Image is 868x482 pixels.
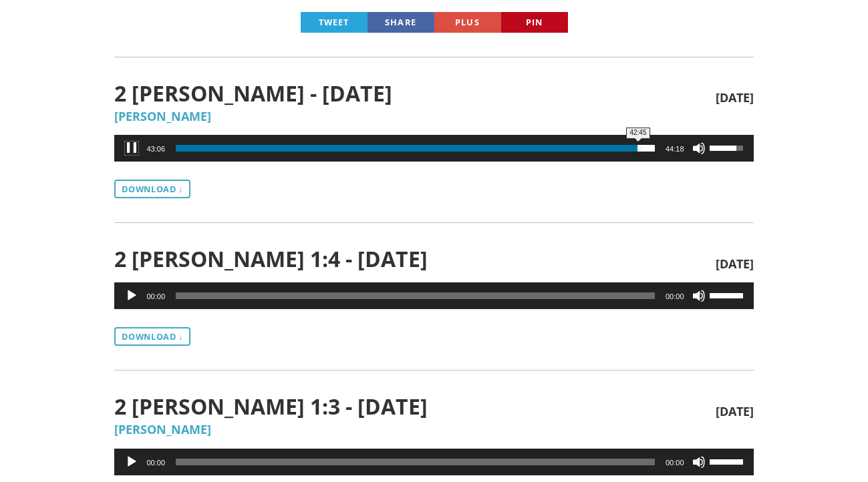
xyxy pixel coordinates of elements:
h5: [PERSON_NAME] [114,110,753,124]
span: [DATE] [716,258,754,271]
span: 00:00 [146,292,165,300]
div: Audio Player [114,282,753,309]
span: 2 [PERSON_NAME] 1:4 - [DATE] [114,247,715,270]
button: Play [125,289,138,302]
a: Download ↓ [114,327,190,346]
a: Share [368,12,434,33]
span: 00:00 [666,459,684,467]
span: [DATE] [716,91,754,105]
span: 44:18 [666,145,684,153]
span: Time Slider [176,459,655,465]
button: Mute [692,455,706,469]
div: Audio Player [114,135,753,162]
a: Plus [434,12,501,33]
button: Pause [125,142,138,155]
a: Pin [501,12,568,33]
span: Time Slider [176,292,655,299]
span: 2 [PERSON_NAME] - [DATE] [114,81,715,105]
span: 00:00 [666,292,684,300]
a: Volume Slider [710,135,747,159]
a: Volume Slider [710,282,747,306]
a: Tweet [301,12,368,33]
span: 00:00 [146,459,165,467]
button: Play [125,455,138,469]
span: [DATE] [716,405,754,419]
div: Audio Player [114,449,753,475]
a: Volume Slider [710,449,747,473]
button: Mute [692,289,706,302]
span: 42:45 [628,130,648,136]
span: 2 [PERSON_NAME] 1:3 - [DATE] [114,395,715,418]
h5: [PERSON_NAME] [114,423,753,437]
a: Download ↓ [114,180,190,198]
button: Mute [692,142,706,155]
span: 43:06 [146,145,165,153]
